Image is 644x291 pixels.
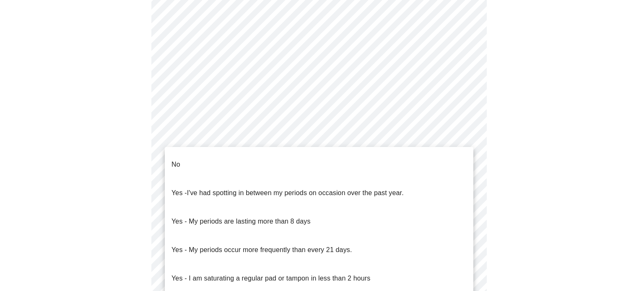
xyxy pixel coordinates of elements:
[171,216,311,227] p: Yes - My periods are lasting more than 8 days
[171,245,352,255] p: Yes - My periods occur more frequently than every 21 days.
[171,160,180,170] p: No
[187,189,404,196] span: I've had spotting in between my periods on occasion over the past year.
[171,188,404,198] p: Yes -
[171,273,370,283] p: Yes - I am saturating a regular pad or tampon in less than 2 hours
